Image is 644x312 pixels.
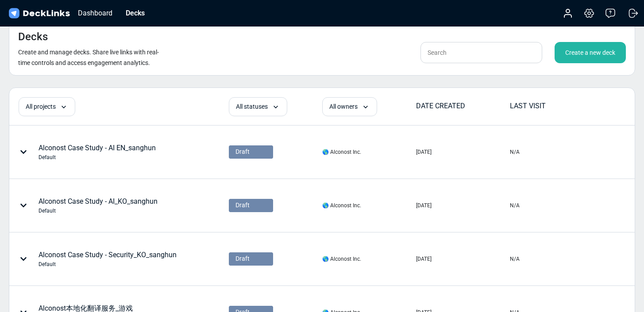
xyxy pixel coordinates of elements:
[235,147,250,156] span: Draft
[18,30,48,43] h4: Decks
[39,260,177,268] div: Default
[420,42,542,63] input: Search
[510,255,520,263] div: N/A
[416,202,432,209] div: [DATE]
[39,153,156,161] div: Default
[510,202,520,209] div: N/A
[39,207,158,215] div: Default
[322,148,361,156] div: 🌎 Alconost Inc.
[235,254,250,263] span: Draft
[322,97,377,116] div: All owners
[121,8,149,19] div: Decks
[416,148,432,156] div: [DATE]
[510,148,520,156] div: N/A
[18,49,159,66] small: Create and manage decks. Share live links with real-time controls and access engagement analytics.
[416,255,432,263] div: [DATE]
[39,196,158,215] div: Alconost Case Study - AI_KO_sanghun
[416,101,509,111] div: DATE CREATED
[229,97,287,116] div: All statuses
[322,202,361,209] div: 🌎 Alconost Inc.
[510,101,603,111] div: LAST VISIT
[7,7,71,20] img: DeckLinks
[39,250,177,268] div: Alconost Case Study - Security_KO_sanghun
[322,255,361,263] div: 🌎 Alconost Inc.
[555,42,626,63] div: Create a new deck
[235,201,250,210] span: Draft
[39,143,156,161] div: Alconost Case Study - AI EN_sanghun
[73,8,117,19] div: Dashboard
[19,97,75,116] div: All projects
